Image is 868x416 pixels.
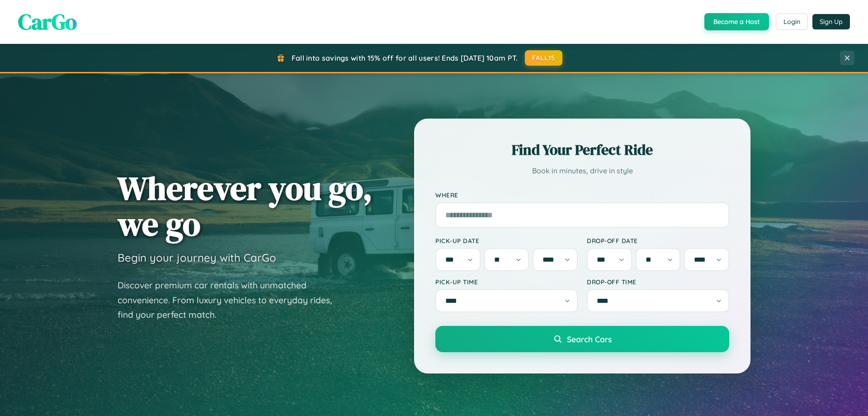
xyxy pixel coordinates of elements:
span: CarGo [18,7,77,37]
label: Pick-up Date [435,237,578,244]
button: Become a Host [704,13,769,30]
h3: Begin your journey with CarGo [118,251,276,264]
h2: Find Your Perfect Ride [435,140,729,160]
button: FALL15 [525,50,563,66]
button: Search Cars [435,326,729,352]
label: Drop-off Date [587,237,729,244]
span: Search Cars [567,334,612,344]
label: Drop-off Time [587,278,729,286]
label: Where [435,191,729,199]
p: Discover premium car rentals with unmatched convenience. From luxury vehicles to everyday rides, ... [118,278,344,322]
label: Pick-up Time [435,278,578,286]
h1: Wherever you go, we go [118,170,373,242]
p: Book in minutes, drive in style [435,164,729,177]
span: Fall into savings with 15% off for all users! Ends [DATE] 10am PT. [292,53,518,62]
button: Sign Up [812,14,850,29]
button: Login [776,14,808,30]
